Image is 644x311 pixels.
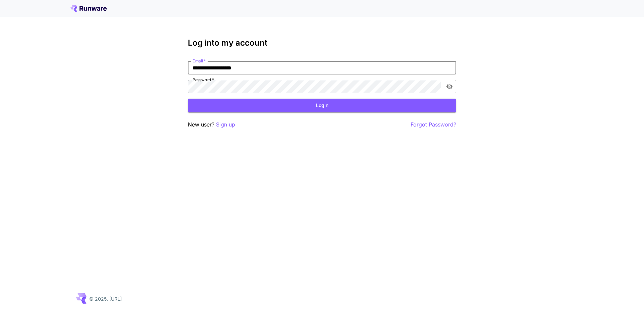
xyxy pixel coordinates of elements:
button: Sign up [216,120,235,129]
label: Password [193,77,214,83]
p: New user? [188,120,235,129]
button: Forgot Password? [411,120,456,129]
label: Email [193,58,206,64]
button: Login [188,99,456,112]
button: toggle password visibility [443,81,455,93]
h3: Log into my account [188,38,456,48]
p: © 2025, [URL] [89,295,122,302]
